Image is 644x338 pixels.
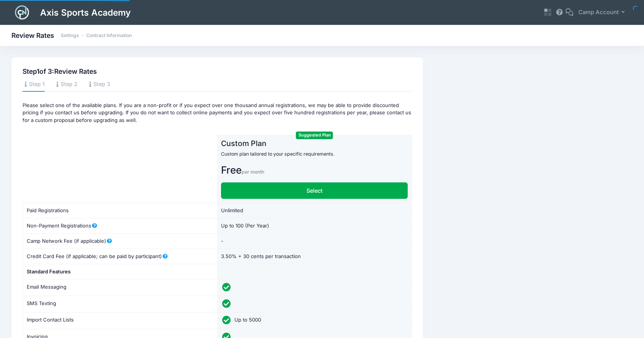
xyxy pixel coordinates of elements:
td: 3.50% + 30 cents per transaction [217,249,412,264]
h2: Custom Plan [221,139,408,148]
a: Contract Information [86,33,132,39]
td: Camp Network Fee (if applicable) [23,234,217,249]
a: Step 3 [87,78,110,92]
td: Paid Registrations [23,203,217,218]
img: Logo [11,2,32,23]
td: Unlimited [217,203,412,218]
td: Email Messaging [23,279,217,296]
td: Non-Payment Registrations [23,218,217,234]
a: Step 1 [23,78,44,92]
h1: Axis Sports Academy [40,2,131,23]
span: Camp Account [578,8,619,16]
h1: Review Rates [11,31,132,39]
span: Suggested Plan [296,132,333,139]
h3: Step of 3: [23,67,412,75]
p: Free [221,162,408,177]
td: - [217,234,412,249]
span: per month [242,169,264,175]
a: Settings [61,33,79,39]
td: Credit Card Fee (if applicable; can be paid by participant) [23,249,217,264]
button: Camp Account [573,4,633,21]
span: Review Rates [54,67,97,75]
span: Up to 5000 [234,316,261,324]
p: Custom plan tailored to your specific requirements. [221,151,408,158]
label: Select [221,182,408,199]
p: Please select one of the available plans. If you are a non-profit or if you expect over one thous... [23,102,412,130]
span: 1 [37,67,39,75]
a: Step 2 [55,78,77,92]
td: SMS Texting [23,296,217,312]
td: Import Contact Lists [23,312,217,329]
td: Up to 100 (Per Year) [217,218,412,234]
strong: Standard Features [27,268,71,275]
